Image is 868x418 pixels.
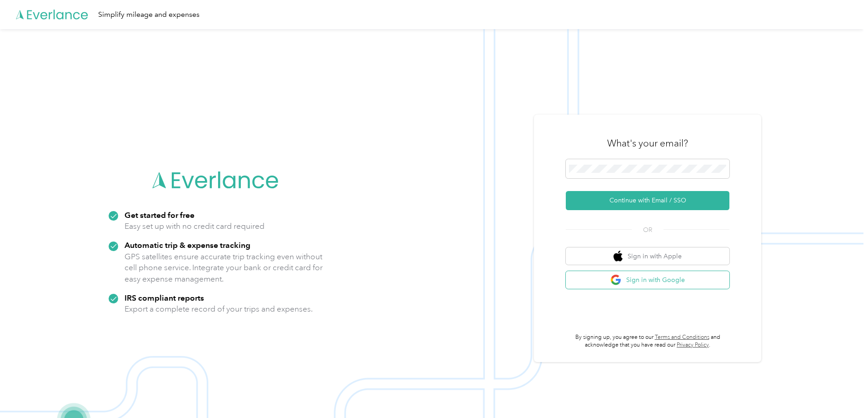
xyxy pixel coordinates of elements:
button: Continue with Email / SSO [566,191,729,210]
a: Privacy Policy [677,342,709,348]
h3: What's your email? [607,137,688,150]
strong: Automatic trip & expense tracking [125,240,250,250]
a: Terms and Conditions [655,334,709,341]
div: Simplify mileage and expenses [98,9,200,20]
img: google logo [610,274,622,286]
strong: Get started for free [125,210,195,220]
button: apple logoSign in with Apple [566,247,729,265]
p: GPS satellites ensure accurate trip tracking even without cell phone service. Integrate your bank... [125,251,323,285]
p: By signing up, you agree to our and acknowledge that you have read our . [566,333,729,349]
strong: IRS compliant reports [125,293,204,302]
img: apple logo [614,251,623,262]
span: OR [632,225,663,235]
p: Export a complete record of your trips and expenses. [125,303,313,315]
p: Easy set up with no credit card required [125,221,264,232]
button: google logoSign in with Google [566,271,729,289]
